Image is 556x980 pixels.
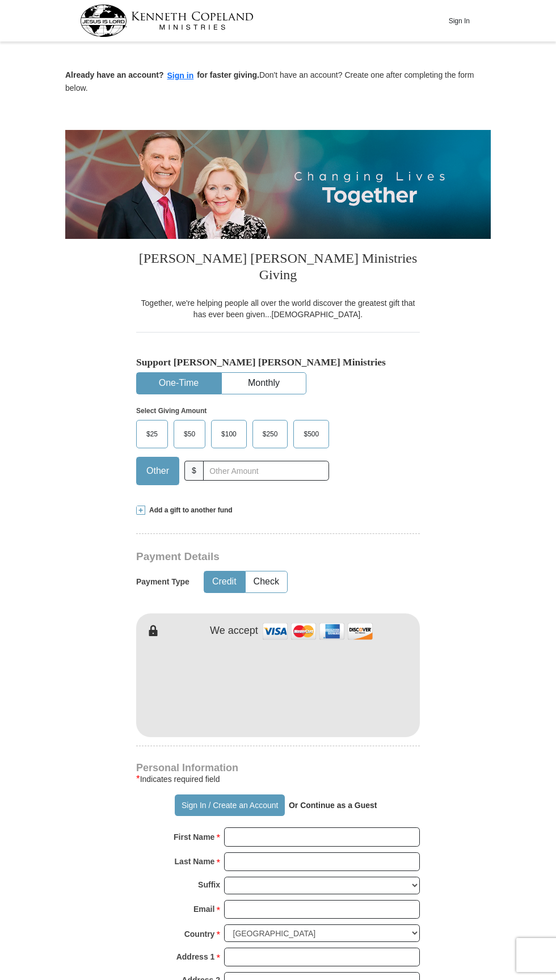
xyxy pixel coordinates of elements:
strong: First Name [174,829,214,845]
span: Add a gift to another fund [145,506,233,515]
span: Other [141,462,175,480]
button: Monthly [222,373,306,394]
strong: Last Name [175,853,215,869]
h3: [PERSON_NAME] [PERSON_NAME] Ministries Giving [136,239,420,297]
h5: Support [PERSON_NAME] [PERSON_NAME] Ministries [136,356,420,368]
strong: Email [193,901,214,917]
h3: Payment Details [136,550,426,563]
strong: Country [184,926,215,942]
strong: Or Continue as a Guest [289,801,377,810]
span: $ [184,461,204,481]
strong: Address 1 [176,949,215,965]
div: Together, we're helping people all over the world discover the greatest gift that has ever been g... [136,297,420,320]
strong: Already have an account? for faster giving. [65,70,259,79]
input: Other Amount [203,461,329,481]
h5: Payment Type [136,577,189,587]
button: One-Time [137,373,221,394]
button: Sign in [164,69,197,82]
span: $500 [298,426,325,443]
button: Sign In [442,12,476,30]
span: $25 [141,426,163,443]
button: Sign In / Create an Account [175,794,284,816]
h4: We accept [210,625,258,637]
span: $250 [257,426,284,443]
img: kcm-header-logo.svg [80,5,254,37]
h4: Personal Information [136,763,420,772]
p: Don't have an account? Create one after completing the form below. [65,69,491,94]
div: Indicates required field [136,772,420,786]
strong: Select Giving Amount [136,407,207,415]
button: Check [246,571,287,592]
strong: Suffix [198,877,220,893]
button: Credit [204,571,245,592]
span: $100 [216,426,242,443]
span: $50 [178,426,201,443]
img: credit cards accepted [261,619,374,643]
